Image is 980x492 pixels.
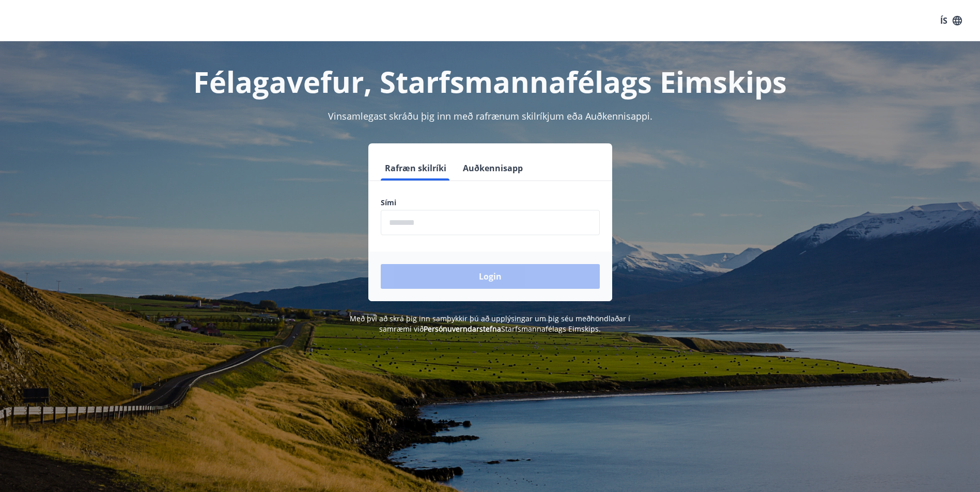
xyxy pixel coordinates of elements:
label: Sími [381,198,600,208]
span: Vinsamlegast skráðu þig inn með rafrænum skilríkjum eða Auðkennisappi. [328,110,652,122]
button: Rafræn skilríki [381,156,450,181]
span: Með því að skrá þig inn samþykkir þú að upplýsingar um þig séu meðhöndlaðar í samræmi við Starfsm... [350,314,630,334]
a: Persónuverndarstefna [424,324,501,334]
button: Auðkennisapp [459,156,527,181]
button: ÍS [935,11,968,30]
h1: Félagavefur, Starfsmannafélags Eimskips [131,62,850,101]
